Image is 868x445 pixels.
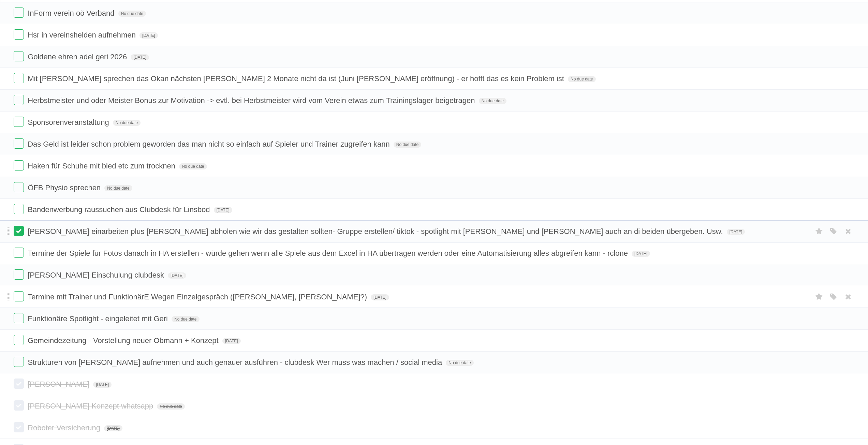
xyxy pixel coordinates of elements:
[179,163,207,169] span: No due date
[14,335,24,345] label: Done
[446,360,473,366] span: No due date
[813,226,826,237] label: Star task
[172,316,199,322] span: No due date
[104,425,122,431] span: [DATE]
[28,53,129,61] span: Goldene ehren adel geri 2026
[118,11,146,17] span: No due date
[14,160,24,170] label: Done
[222,338,241,344] span: [DATE]
[157,403,185,410] span: No due date
[28,9,116,17] span: InForm verein oö Verband
[14,357,24,367] label: Done
[14,400,24,411] label: Done
[371,294,389,300] span: [DATE]
[168,272,186,279] span: [DATE]
[14,8,24,18] label: Done
[14,379,24,389] label: Done
[28,118,111,127] span: Sponsorenveranstaltung
[14,204,24,214] label: Done
[394,142,421,148] span: No due date
[14,73,24,83] label: Done
[28,249,630,257] span: Termine der Spiele für Fotos danach in HA erstellen - würde gehen wenn alle Spiele aus dem Excel ...
[28,271,166,279] span: [PERSON_NAME] Einschulung clubdesk
[28,31,137,39] span: Hsr in vereinshelden aufnehmen
[28,424,102,432] span: Roboter Versicherung
[568,76,595,82] span: No due date
[14,313,24,323] label: Done
[14,138,24,149] label: Done
[28,183,102,192] span: ÖFB Physio sprechen
[28,314,170,323] span: Funktionäre Spotlight - eingeleitet mit Geri
[28,358,444,367] span: Strukturen von [PERSON_NAME] aufnehmen und auch genauer ausführen - clubdesk Wer muss was machen ...
[28,205,211,214] span: Bandenwerbung raussuchen aus Clubdesk für Linsbod
[28,402,155,410] span: [PERSON_NAME] Konzept whatsapp
[14,422,24,432] label: Done
[139,32,158,39] span: [DATE]
[28,380,91,388] span: [PERSON_NAME]
[28,336,220,345] span: Gemeindezeitung - Vorstellung neuer Obmann + Konzept
[14,269,24,280] label: Done
[28,140,392,148] span: Das Geld ist leider schon problem geworden das man nicht so einfach auf Spieler und Trainer zugre...
[214,207,232,213] span: [DATE]
[28,293,369,301] span: Termine mit Trainer und FunktionärE Wegen Einzelgespräch ([PERSON_NAME], [PERSON_NAME]?)
[113,120,141,126] span: No due date
[28,227,724,236] span: [PERSON_NAME] einarbeiten plus [PERSON_NAME] abholen wie wir das gestalten sollten- Gruppe erstel...
[28,74,566,83] span: Mit [PERSON_NAME] sprechen das Okan nächsten [PERSON_NAME] 2 Monate nicht da ist (Juni [PERSON_NA...
[14,291,24,301] label: Done
[14,182,24,192] label: Done
[93,382,112,388] span: [DATE]
[14,29,24,40] label: Done
[14,95,24,105] label: Done
[28,162,177,170] span: Haken für Schuhe mit bled etc zum trocknen
[632,251,650,257] span: [DATE]
[28,96,476,105] span: Herbstmeister und oder Meister Bonus zur Motivation -> evtl. bei Herbstmeister wird vom Verein et...
[131,54,149,60] span: [DATE]
[14,117,24,127] label: Done
[104,185,132,191] span: No due date
[14,51,24,61] label: Done
[14,226,24,236] label: Done
[813,291,826,302] label: Star task
[14,248,24,258] label: Done
[727,229,745,235] span: [DATE]
[479,98,506,104] span: No due date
